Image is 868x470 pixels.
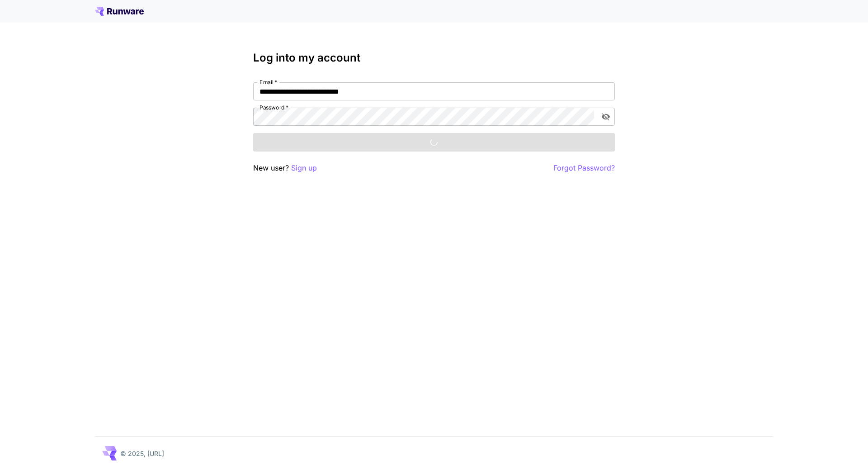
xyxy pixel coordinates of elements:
[259,78,277,86] label: Email
[120,449,164,458] p: © 2025, [URL]
[259,104,288,111] label: Password
[253,52,615,64] h3: Log into my account
[291,162,317,174] button: Sign up
[598,109,614,125] button: toggle password visibility
[253,162,317,174] p: New user?
[553,162,615,174] button: Forgot Password?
